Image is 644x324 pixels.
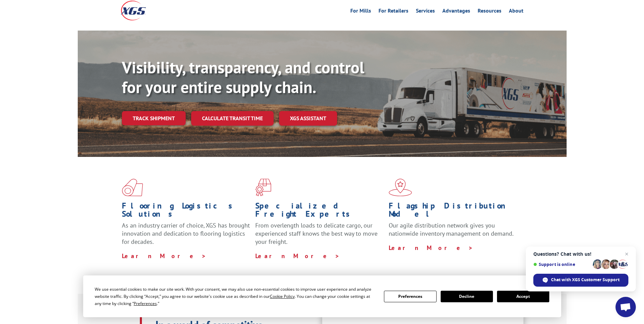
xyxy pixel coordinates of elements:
div: We use essential cookies to make our site work. With your consent, we may also use non-essential ... [95,286,376,307]
span: Cookie Policy [270,293,295,299]
img: xgs-icon-focused-on-flooring-red [255,179,271,196]
div: Chat with XGS Customer Support [533,274,628,287]
button: Decline [441,291,493,302]
a: Track shipment [122,111,186,125]
span: Questions? Chat with us! [533,251,628,257]
a: Advantages [442,8,470,16]
a: XGS ASSISTANT [279,111,337,126]
img: xgs-icon-flagship-distribution-model-red [389,179,412,196]
p: From overlength loads to delicate cargo, our experienced staff knows the best way to move your fr... [255,221,384,252]
a: Services [416,8,435,16]
h1: Specialized Freight Experts [255,202,384,221]
span: As an industry carrier of choice, XGS has brought innovation and dedication to flooring logistics... [122,221,250,246]
a: Learn More > [122,252,206,260]
span: Support is online [533,262,590,267]
img: xgs-icon-total-supply-chain-intelligence-red [122,179,143,196]
span: Our agile distribution network gives you nationwide inventory management on demand. [389,221,514,237]
div: Cookie Consent Prompt [83,275,561,317]
b: Visibility, transparency, and control for your entire supply chain. [122,57,364,97]
h1: Flooring Logistics Solutions [122,202,250,221]
span: Close chat [623,250,631,258]
button: Preferences [384,291,436,302]
h1: Flagship Distribution Model [389,202,517,221]
a: Learn More > [389,244,473,252]
a: Resources [478,8,501,16]
a: About [509,8,523,16]
a: For Retailers [379,8,408,16]
span: Preferences [134,301,157,306]
span: Chat with XGS Customer Support [551,277,620,283]
button: Accept [497,291,549,302]
a: Learn More > [255,252,340,260]
a: For Mills [350,8,371,16]
a: Calculate transit time [191,111,274,126]
div: Open chat [615,297,636,317]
